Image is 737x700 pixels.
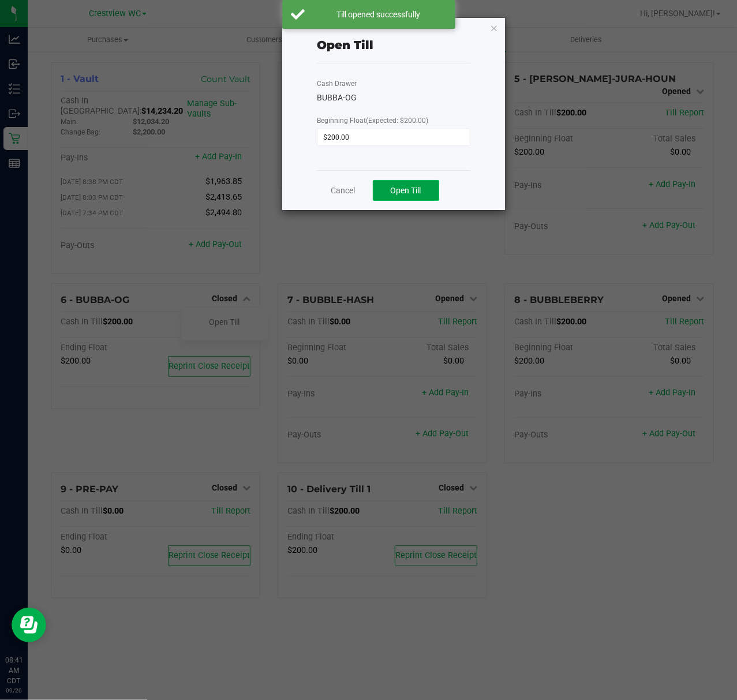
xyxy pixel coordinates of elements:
[12,608,46,642] iframe: Resource center
[317,36,373,54] div: Open Till
[391,186,421,195] span: Open Till
[373,180,439,201] button: Open Till
[317,117,428,125] span: Beginning Float
[317,78,357,89] label: Cash Drawer
[311,9,447,20] div: Till opened successfully
[331,185,356,197] a: Cancel
[366,117,428,125] span: (Expected: $200.00)
[317,92,470,104] div: BUBBA-OG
